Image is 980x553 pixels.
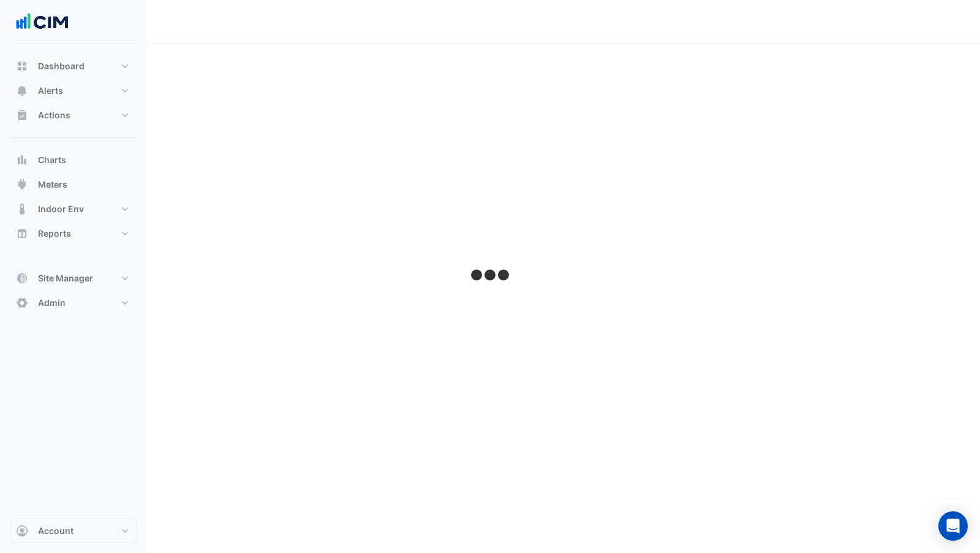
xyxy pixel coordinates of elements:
button: Reports [10,221,137,246]
app-icon: Site Manager [16,272,28,284]
button: Alerts [10,78,137,103]
button: Actions [10,103,137,128]
app-icon: Meters [16,178,28,191]
app-icon: Actions [16,109,28,121]
span: Indoor Env [38,203,84,215]
button: Charts [10,148,137,172]
button: Admin [10,291,137,315]
button: Meters [10,172,137,197]
span: Actions [38,109,70,121]
div: Open Intercom Messenger [938,511,968,541]
span: Dashboard [38,60,85,72]
button: Indoor Env [10,197,137,221]
app-icon: Admin [16,297,28,309]
button: Account [10,519,137,543]
app-icon: Dashboard [16,60,28,72]
button: Dashboard [10,54,137,78]
app-icon: Indoor Env [16,203,28,215]
span: Account [38,525,73,537]
span: Reports [38,227,71,240]
span: Alerts [38,85,63,97]
span: Admin [38,297,66,309]
span: Site Manager [38,272,93,284]
span: Meters [38,178,67,191]
app-icon: Reports [16,227,28,240]
app-icon: Charts [16,154,28,166]
button: Site Manager [10,266,137,291]
img: Company Logo [15,10,70,34]
span: Charts [38,154,66,166]
app-icon: Alerts [16,85,28,97]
